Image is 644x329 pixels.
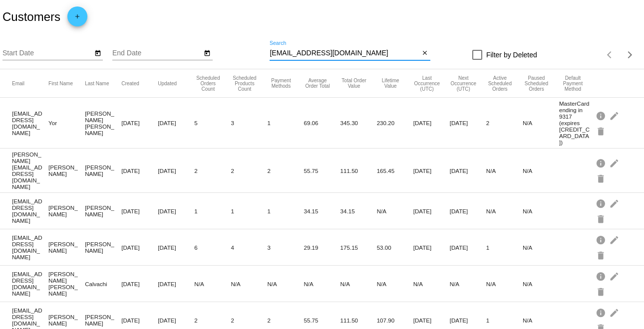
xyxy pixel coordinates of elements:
[377,205,413,217] mat-cell: N/A
[609,268,621,284] mat-icon: edit
[194,278,231,290] mat-cell: N/A
[194,117,231,129] mat-cell: 5
[413,278,450,290] mat-cell: N/A
[377,117,413,129] mat-cell: 230.20
[304,278,340,290] mat-cell: N/A
[596,195,608,211] mat-icon: info
[377,78,404,89] button: Change sorting for ScheduledOrderLTV
[609,232,621,247] mat-icon: edit
[158,205,194,217] mat-cell: [DATE]
[231,278,267,290] mat-cell: N/A
[596,305,608,320] mat-icon: info
[486,205,523,217] mat-cell: N/A
[267,315,304,326] mat-cell: 2
[304,315,340,326] mat-cell: 55.75
[609,305,621,320] mat-icon: edit
[486,165,523,176] mat-cell: N/A
[596,123,608,139] mat-icon: delete
[486,315,523,326] mat-cell: 1
[523,75,550,92] button: Change sorting for PausedScheduledOrdersCount
[450,117,486,129] mat-cell: [DATE]
[112,49,202,57] input: End Date
[340,278,377,290] mat-cell: N/A
[194,165,231,176] mat-cell: 2
[450,242,486,253] mat-cell: [DATE]
[523,278,559,290] mat-cell: N/A
[596,170,608,186] mat-icon: delete
[340,242,377,253] mat-cell: 175.15
[267,278,304,290] mat-cell: N/A
[194,242,231,253] mat-cell: 6
[340,315,377,326] mat-cell: 111.50
[596,211,608,226] mat-icon: delete
[85,311,121,329] mat-cell: [PERSON_NAME]
[609,195,621,211] mat-icon: edit
[596,268,608,284] mat-icon: info
[231,315,267,326] mat-cell: 2
[413,165,450,176] mat-cell: [DATE]
[413,205,450,217] mat-cell: [DATE]
[377,242,413,253] mat-cell: 53.00
[85,202,121,220] mat-cell: [PERSON_NAME]
[304,205,340,217] mat-cell: 34.15
[85,162,121,179] mat-cell: [PERSON_NAME]
[421,49,428,57] mat-icon: close
[523,242,559,253] mat-cell: N/A
[48,202,85,220] mat-cell: [PERSON_NAME]
[267,205,304,217] mat-cell: 1
[85,80,109,86] button: Change sorting for LastName
[600,45,620,65] button: Previous page
[158,165,194,176] mat-cell: [DATE]
[523,315,559,326] mat-cell: N/A
[340,78,368,89] button: Change sorting for TotalScheduledOrderValue
[413,117,450,129] mat-cell: [DATE]
[231,75,258,92] button: Change sorting for TotalProductsScheduledCount
[609,155,621,170] mat-icon: edit
[270,49,419,57] input: Search
[559,98,596,148] mat-cell: MasterCard ending in 9317 (expires [CREDIT_CARD_DATA])
[85,238,121,256] mat-cell: [PERSON_NAME]
[267,78,295,89] button: Change sorting for PaymentMethodsCount
[121,278,158,290] mat-cell: [DATE]
[121,80,139,86] button: Change sorting for CreatedUtc
[85,278,121,290] mat-cell: Calvachi
[194,75,222,92] button: Change sorting for TotalScheduledOrdersCount
[158,242,194,253] mat-cell: [DATE]
[92,47,103,58] button: Open calendar
[158,315,194,326] mat-cell: [DATE]
[486,242,523,253] mat-cell: 1
[304,242,340,253] mat-cell: 29.19
[523,165,559,176] mat-cell: N/A
[559,75,587,92] button: Change sorting for DefaultPaymentMethod
[48,311,85,329] mat-cell: [PERSON_NAME]
[620,45,640,65] button: Next page
[48,238,85,256] mat-cell: [PERSON_NAME]
[609,108,621,123] mat-icon: edit
[523,117,559,129] mat-cell: N/A
[194,205,231,217] mat-cell: 1
[121,315,158,326] mat-cell: [DATE]
[121,117,158,129] mat-cell: [DATE]
[48,80,73,86] button: Change sorting for FirstName
[450,75,477,92] button: Change sorting for NextScheduledOrderOccurrenceUtc
[2,10,60,24] h2: Customers
[413,242,450,253] mat-cell: [DATE]
[121,242,158,253] mat-cell: [DATE]
[596,232,608,247] mat-icon: info
[486,117,523,129] mat-cell: 2
[596,155,608,170] mat-icon: info
[523,205,559,217] mat-cell: N/A
[304,165,340,176] mat-cell: 55.75
[450,165,486,176] mat-cell: [DATE]
[450,205,486,217] mat-cell: [DATE]
[12,195,48,226] mat-cell: [EMAIL_ADDRESS][DOMAIN_NAME]
[340,117,377,129] mat-cell: 345.30
[71,13,83,25] mat-icon: add
[420,48,430,59] button: Clear
[486,278,523,290] mat-cell: N/A
[158,80,177,86] button: Change sorting for UpdatedUtc
[450,278,486,290] mat-cell: N/A
[304,78,331,89] button: Change sorting for AverageScheduledOrderTotal
[340,205,377,217] mat-cell: 34.15
[158,117,194,129] mat-cell: [DATE]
